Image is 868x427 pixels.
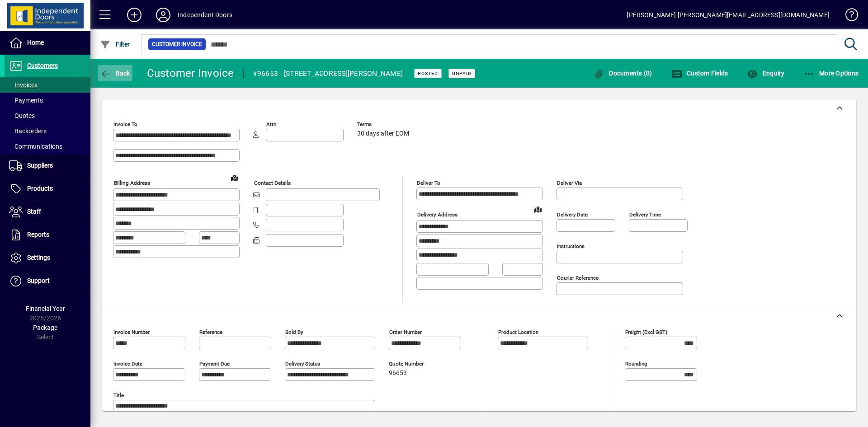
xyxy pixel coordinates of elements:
[5,139,90,154] a: Communications
[9,97,43,104] span: Payments
[557,211,588,218] mat-label: Delivery date
[802,65,861,81] button: More Options
[27,231,49,238] span: Reports
[5,270,90,292] a: Support
[417,180,440,186] mat-label: Deliver To
[27,277,50,284] span: Support
[357,122,411,127] span: Terms
[199,361,230,367] mat-label: Payment due
[557,275,599,281] mat-label: Courier Reference
[27,208,41,215] span: Staff
[5,32,90,54] a: Home
[389,361,443,367] span: Quote number
[27,254,50,261] span: Settings
[113,121,137,127] mat-label: Invoice To
[27,162,53,169] span: Suppliers
[26,305,65,312] span: Financial Year
[33,324,57,331] span: Package
[747,70,784,77] span: Enquiry
[452,70,472,76] span: Unpaid
[5,178,90,200] a: Products
[5,155,90,177] a: Suppliers
[498,329,538,335] mat-label: Product location
[266,121,276,127] mat-label: Attn
[113,361,142,367] mat-label: Invoice date
[627,8,830,22] div: [PERSON_NAME] [PERSON_NAME][EMAIL_ADDRESS][DOMAIN_NAME]
[113,392,124,399] mat-label: Title
[100,41,130,48] span: Filter
[389,329,422,335] mat-label: Order number
[745,65,787,81] button: Enquiry
[178,8,232,22] div: Independent Doors
[5,108,90,123] a: Quotes
[389,370,407,377] span: 96653
[100,70,130,77] span: Back
[669,65,731,81] button: Custom Fields
[227,170,242,185] a: View on map
[9,81,38,89] span: Invoices
[98,36,132,52] button: Filter
[804,70,859,77] span: More Options
[113,329,150,335] mat-label: Invoice number
[120,7,149,23] button: Add
[90,65,140,81] app-page-header-button: Back
[625,329,667,335] mat-label: Freight (excl GST)
[5,201,90,223] a: Staff
[531,202,545,216] a: View on map
[9,127,47,135] span: Backorders
[285,329,303,335] mat-label: Sold by
[671,70,728,77] span: Custom Fields
[253,66,403,81] div: #96653 - [STREET_ADDRESS][PERSON_NAME]
[625,361,647,367] mat-label: Rounding
[149,7,178,23] button: Profile
[9,143,62,150] span: Communications
[591,65,655,81] button: Documents (0)
[5,93,90,108] a: Payments
[839,2,857,31] a: Knowledge Base
[594,70,652,77] span: Documents (0)
[5,224,90,246] a: Reports
[557,180,582,186] mat-label: Deliver via
[27,39,44,46] span: Home
[27,185,53,192] span: Products
[27,62,58,69] span: Customers
[357,130,409,137] span: 30 days after EOM
[147,66,234,80] div: Customer Invoice
[629,211,661,218] mat-label: Delivery time
[418,70,438,76] span: Posted
[557,243,585,249] mat-label: Instructions
[5,77,90,93] a: Invoices
[98,65,132,81] button: Back
[5,123,90,139] a: Backorders
[152,40,202,49] span: Customer Invoice
[199,329,222,335] mat-label: Reference
[5,247,90,269] a: Settings
[285,361,320,367] mat-label: Delivery status
[9,112,35,119] span: Quotes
